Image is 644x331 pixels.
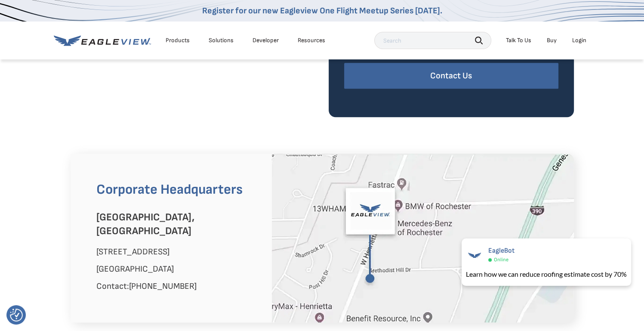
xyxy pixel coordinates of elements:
[374,32,491,49] input: Search
[96,179,259,200] h2: Corporate Headquarters
[10,309,23,322] img: Revisit consent button
[298,37,325,44] div: Resources
[494,257,508,263] span: Online
[166,37,190,44] div: Products
[488,247,515,255] span: EagleBot
[96,262,259,276] p: [GEOGRAPHIC_DATA]
[547,37,557,44] a: Buy
[129,281,197,291] a: [PHONE_NUMBER]
[466,269,627,279] div: Learn how we can reduce roofing estimate cost by 70%
[96,245,259,259] p: [STREET_ADDRESS]
[506,37,531,44] div: Talk To Us
[96,210,259,238] h3: [GEOGRAPHIC_DATA], [GEOGRAPHIC_DATA]
[96,281,197,291] span: Contact:
[272,154,574,322] img: Eagleview Corporate Headquarters
[572,37,586,44] div: Login
[344,63,558,89] input: Contact Us
[466,247,483,264] img: EagleBot
[10,309,23,322] button: Consent Preferences
[209,37,234,44] div: Solutions
[202,6,442,16] a: Register for our new Eagleview One Flight Meetup Series [DATE].
[253,37,279,44] a: Developer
